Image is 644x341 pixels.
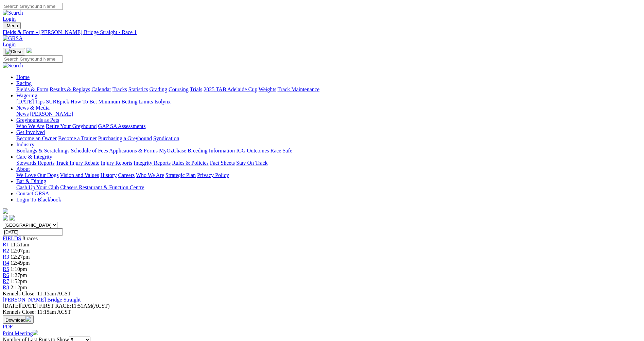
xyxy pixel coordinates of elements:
[3,278,9,284] span: R7
[16,74,30,80] a: Home
[3,236,21,241] a: FIELDS
[16,105,50,111] a: News & Media
[91,86,111,92] a: Calendar
[11,272,27,278] span: 1:27pm
[3,309,641,315] div: Kennels Close: 11:15am ACST
[3,42,16,47] a: Login
[128,86,148,92] a: Statistics
[3,55,63,63] input: Search
[58,135,97,141] a: Become a Trainer
[11,278,27,284] span: 1:52pm
[3,22,21,29] button: Toggle navigation
[3,16,16,22] a: Login
[3,324,641,330] div: Download
[166,172,196,178] a: Strategic Plan
[197,172,229,178] a: Privacy Policy
[16,166,30,172] a: About
[16,86,48,92] a: Fields & Form
[16,123,641,129] div: Greyhounds as Pets
[3,48,25,55] button: Toggle navigation
[3,266,9,272] a: R5
[3,272,9,278] a: R6
[22,236,38,241] span: 8 races
[11,248,30,254] span: 12:07pm
[109,148,158,153] a: Applications & Forms
[3,29,641,35] a: Fields & Form - [PERSON_NAME] Bridge Straight - Race 1
[11,285,27,290] span: 2:12pm
[16,93,37,98] a: Wagering
[27,48,32,53] img: logo-grsa-white.png
[153,135,179,141] a: Syndication
[236,160,267,166] a: Stay On Track
[16,135,57,141] a: Become an Owner
[10,215,15,221] img: twitter.svg
[56,160,99,166] a: Track Injury Rebate
[16,191,49,196] a: Contact GRSA
[3,291,71,296] span: Kennels Close: 11:15am ACST
[16,184,59,190] a: Cash Up Your Club
[236,148,269,153] a: ICG Outcomes
[3,10,23,16] img: Search
[7,23,18,28] span: Menu
[16,111,29,117] a: News
[112,86,127,92] a: Tracks
[101,160,132,166] a: Injury Reports
[3,260,9,266] span: R4
[150,86,167,92] a: Grading
[3,228,63,236] input: Select date
[204,86,257,92] a: 2025 TAB Adelaide Cup
[16,135,641,142] div: Get Involved
[188,148,235,153] a: Breeding Information
[3,242,9,247] a: R1
[136,172,164,178] a: Who We Are
[3,303,38,309] span: [DATE]
[16,154,52,160] a: Care & Integrity
[16,160,641,166] div: Care & Integrity
[39,303,71,309] span: FIRST RACE:
[11,242,29,247] span: 11:51am
[3,35,23,42] img: GRSA
[169,86,189,92] a: Coursing
[30,111,73,117] a: [PERSON_NAME]
[11,266,27,272] span: 1:10pm
[210,160,235,166] a: Fact Sheets
[3,303,20,309] span: [DATE]
[50,86,90,92] a: Results & Replays
[16,111,641,117] div: News & Media
[190,86,202,92] a: Trials
[16,142,34,147] a: Industry
[118,172,135,178] a: Careers
[259,86,276,92] a: Weights
[3,248,9,254] a: R2
[172,160,209,166] a: Rules & Policies
[100,172,117,178] a: History
[16,172,58,178] a: We Love Our Dogs
[16,123,45,129] a: Who We Are
[16,172,641,178] div: About
[3,215,8,221] img: facebook.svg
[16,80,32,86] a: Racing
[60,184,144,190] a: Chasers Restaurant & Function Centre
[3,330,38,336] a: Print Meeting
[3,63,23,69] img: Search
[3,324,13,329] a: PDF
[3,254,9,260] span: R3
[98,135,152,141] a: Purchasing a Greyhound
[46,99,69,104] a: SUREpick
[16,184,641,191] div: Bar & Dining
[3,285,9,290] a: R8
[16,178,46,184] a: Bar & Dining
[16,99,45,104] a: [DATE] Tips
[16,197,61,202] a: Login To Blackbook
[11,254,30,260] span: 12:27pm
[25,316,31,322] img: download.svg
[3,208,8,214] img: logo-grsa-white.png
[98,99,153,104] a: Minimum Betting Limits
